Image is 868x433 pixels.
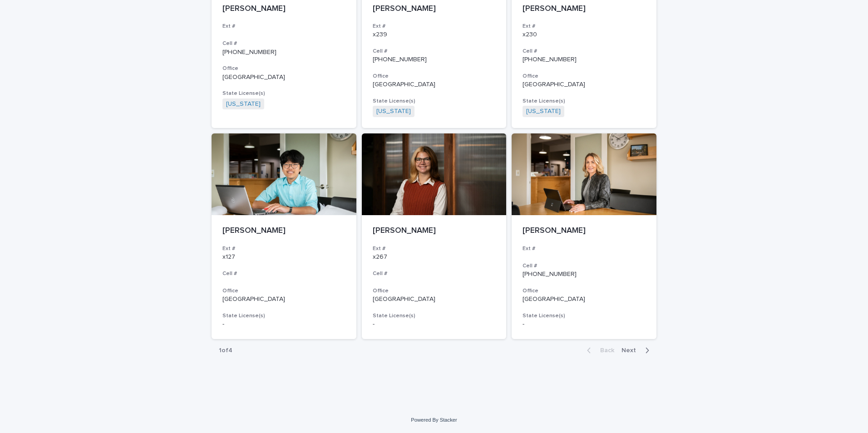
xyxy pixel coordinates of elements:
a: [US_STATE] [526,108,561,115]
h3: Ext # [222,245,345,252]
h3: State License(s) [373,312,496,320]
h3: Ext # [222,23,345,30]
p: [GEOGRAPHIC_DATA] [523,295,646,303]
p: [PERSON_NAME] [523,4,646,14]
p: [GEOGRAPHIC_DATA] [373,295,496,303]
h3: Cell # [373,270,496,277]
span: Back [595,347,614,354]
p: [GEOGRAPHIC_DATA] [523,81,646,89]
p: - [222,320,345,328]
h3: Cell # [373,48,496,55]
a: [US_STATE] [376,108,411,115]
span: Next [621,347,641,354]
p: 1 of 4 [212,340,240,362]
h3: Office [373,287,496,295]
h3: Office [523,287,646,295]
h3: Cell # [523,48,646,55]
p: [GEOGRAPHIC_DATA] [222,295,345,303]
h3: Cell # [523,262,646,270]
button: Next [618,346,656,354]
p: [GEOGRAPHIC_DATA] [222,74,345,81]
p: [PERSON_NAME] [373,226,496,236]
h3: Office [373,73,496,80]
h3: Office [222,65,345,72]
h3: State License(s) [523,98,646,105]
h3: Ext # [523,245,646,252]
h3: State License(s) [222,90,345,97]
p: [PERSON_NAME] [523,226,646,236]
h3: State License(s) [373,98,496,105]
h3: Ext # [523,23,646,30]
h3: State License(s) [222,312,345,320]
a: x127 [222,254,235,260]
p: - [373,320,496,328]
a: Powered By Stacker [411,417,457,423]
p: [PERSON_NAME] [373,4,496,14]
a: [PERSON_NAME]Ext #x267Cell #Office[GEOGRAPHIC_DATA]State License(s)- [362,133,507,339]
a: [PHONE_NUMBER] [523,271,577,277]
h3: Ext # [373,245,496,252]
p: - [523,320,646,328]
a: [PHONE_NUMBER] [222,49,276,55]
h3: Ext # [373,23,496,30]
a: x239 [373,31,387,38]
a: x230 [523,31,537,38]
h3: State License(s) [523,312,646,320]
h3: Office [523,73,646,80]
p: [PERSON_NAME] [222,226,345,236]
p: [GEOGRAPHIC_DATA] [373,81,496,89]
h3: Cell # [222,270,345,277]
a: [PERSON_NAME]Ext #Cell #[PHONE_NUMBER]Office[GEOGRAPHIC_DATA]State License(s)- [512,133,656,339]
a: [PHONE_NUMBER] [373,56,427,63]
h3: Cell # [222,40,345,47]
button: Back [580,346,618,354]
a: [PERSON_NAME]Ext #x127Cell #Office[GEOGRAPHIC_DATA]State License(s)- [212,133,356,339]
h3: Office [222,287,345,295]
a: [US_STATE] [226,100,261,108]
a: [PHONE_NUMBER] [523,56,577,63]
p: [PERSON_NAME] [222,4,345,14]
a: x267 [373,254,387,260]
